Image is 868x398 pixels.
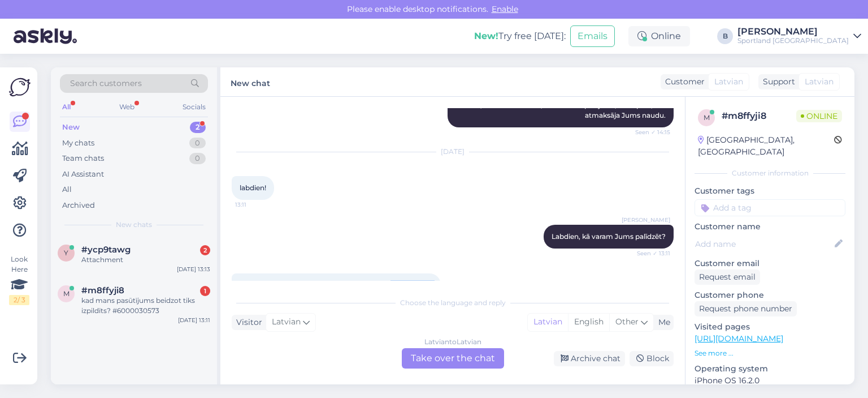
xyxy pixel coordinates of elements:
div: Archive chat [554,351,625,366]
div: 0 [189,138,206,149]
span: Search customers [70,78,142,89]
span: labdien! [240,183,266,192]
div: All [62,184,72,195]
input: Add a tag [695,199,845,216]
div: # m8ffyji8 [722,109,796,123]
div: Sportland [GEOGRAPHIC_DATA] [737,36,849,45]
div: Request phone number [695,301,797,316]
div: Try free [DATE]: [474,29,566,43]
div: English [568,314,609,331]
div: Socials [180,100,208,114]
span: Other [615,316,639,327]
div: All [60,100,73,114]
div: 2 [190,122,206,133]
span: Latvian [714,76,743,88]
div: [DATE] 13:11 [178,316,210,324]
label: New chat [231,74,270,89]
p: Visited pages [695,321,845,333]
div: 2 / 3 [9,295,29,305]
span: Seen ✓ 13:11 [628,249,670,258]
div: New [62,122,80,133]
span: New chats [116,220,152,230]
span: Enable [488,4,522,14]
span: Latvian [805,76,834,88]
span: Labdien, kā varam Jums palīdzēt? [552,232,666,241]
div: Online [628,26,690,46]
p: Customer name [695,221,845,233]
input: Add name [695,238,832,250]
div: [DATE] 13:13 [177,265,210,273]
span: Online [796,110,842,122]
span: 13:11 [235,200,277,209]
span: #ycp9tawg [81,245,131,255]
div: B [717,28,733,44]
div: Support [758,76,795,88]
p: iPhone OS 16.2.0 [695,375,845,387]
div: Take over the chat [402,348,504,369]
span: m [704,113,710,122]
span: #m8ffyji8 [81,285,124,296]
b: New! [474,31,498,41]
span: Latvian [272,316,301,328]
div: Customer information [695,168,845,178]
div: My chats [62,138,94,149]
div: [GEOGRAPHIC_DATA], [GEOGRAPHIC_DATA] [698,134,834,158]
div: Web [117,100,137,114]
button: Emails [570,25,615,47]
div: Archived [62,200,95,211]
div: 2 [200,245,210,255]
div: Attachment [81,255,210,265]
div: Block [630,351,674,366]
div: Look Here [9,254,29,305]
span: y [64,249,68,257]
p: Operating system [695,363,845,375]
span: m [63,289,70,298]
div: Request email [695,269,760,285]
img: Askly Logo [9,76,31,98]
div: Visitor [232,316,262,328]
p: Customer tags [695,185,845,197]
div: Latvian [528,314,568,331]
div: [DATE] [232,147,674,157]
a: [URL][DOMAIN_NAME] [695,333,783,344]
span: [PERSON_NAME] [622,216,670,224]
span: Seen ✓ 14:15 [628,128,670,136]
div: Me [654,316,670,328]
div: Team chats [62,153,104,164]
p: See more ... [695,348,845,358]
p: Customer email [695,258,845,269]
p: Customer phone [695,289,845,301]
div: 1 [200,286,210,296]
div: Latvian to Latvian [424,337,481,347]
div: Choose the language and reply [232,298,674,308]
div: AI Assistant [62,169,104,180]
div: [PERSON_NAME] [737,27,849,36]
div: 0 [189,153,206,164]
div: Customer [661,76,705,88]
a: [PERSON_NAME]Sportland [GEOGRAPHIC_DATA] [737,27,861,45]
div: kad mans pasūtījums beidzot tiks izpildīts? #6000030573 [81,296,210,316]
